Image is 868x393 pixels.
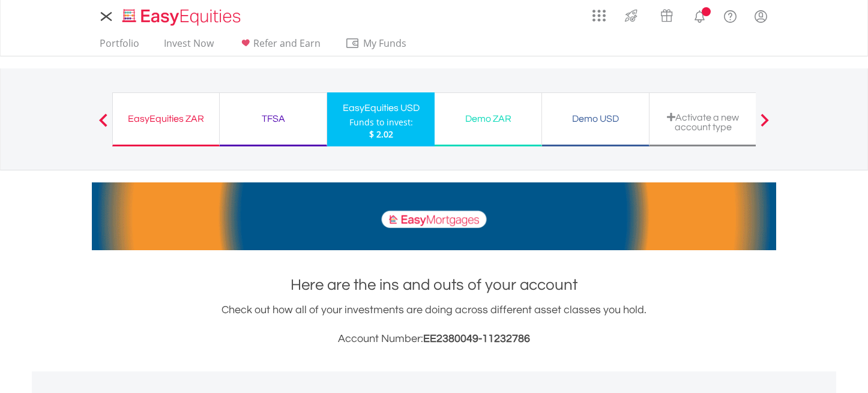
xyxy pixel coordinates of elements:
div: Demo USD [549,110,642,127]
img: EasyMortage Promotion Banner [92,182,776,250]
div: Check out how all of your investments are doing across different asset classes you hold. [92,302,776,347]
a: AppsGrid [585,3,613,22]
h1: Here are the ins and outs of your account [92,274,776,296]
span: My Funds [345,35,424,51]
div: EasyEquities USD [334,100,427,116]
span: Refer and Earn [253,37,321,50]
a: Refer and Earn [234,37,325,56]
div: Activate a new account type [657,112,749,132]
span: $ 2.02 [369,128,393,140]
span: EE2380049-11232786 [423,333,530,344]
img: EasyEquities_Logo.png [120,7,246,27]
div: Funds to invest: [349,116,413,128]
a: FAQ's and Support [715,3,746,27]
a: Notifications [684,3,715,27]
a: Home page [118,3,246,27]
div: Demo ZAR [442,110,534,127]
a: My Profile [746,3,776,29]
img: grid-menu-icon.svg [592,9,606,22]
a: Portfolio [95,37,144,56]
img: thrive-v2.svg [621,6,641,25]
h3: Account Number: [92,331,776,347]
a: Vouchers [649,3,684,25]
img: vouchers-v2.svg [657,6,677,25]
div: TFSA [227,110,319,127]
a: Invest Now [159,37,219,56]
div: EasyEquities ZAR [120,110,212,127]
